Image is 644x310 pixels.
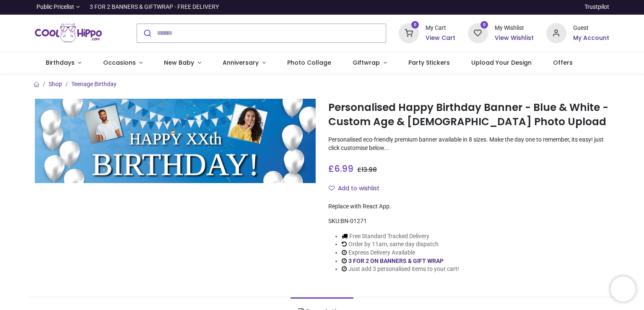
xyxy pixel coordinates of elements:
[328,100,609,129] h1: Personalised Happy Birthday Banner - Blue & White - Custom Age & [DEMOGRAPHIC_DATA] Photo Upload
[46,58,75,67] span: Birthdays
[342,52,397,74] a: Giftwrap
[408,58,450,67] span: Party Stickers
[223,58,259,67] span: Anniversary
[71,81,117,87] a: Teenage Birthday
[103,58,136,67] span: Occasions
[153,52,212,74] a: New Baby
[35,3,80,11] a: Public Pricelist
[426,24,455,32] div: My Cart
[411,21,419,29] sup: 0
[340,218,367,224] span: BN-01271
[573,24,609,32] div: Guest
[348,257,444,264] a: 3 FOR 2 ON BANNERS & GIFT WRAP
[36,3,74,11] span: Public Pricelist
[287,58,331,67] span: Photo Collage
[92,52,153,74] a: Occasions
[49,81,62,87] a: Shop
[35,52,92,74] a: Birthdays
[328,202,609,211] div: Replace with React App.
[399,29,419,36] a: 0
[495,24,534,32] div: My Wishlist
[495,34,534,42] a: View Wishlist
[342,249,459,257] li: Express Delivery Available
[35,21,102,45] img: Cool Hippo
[35,21,102,45] a: Logo of Cool Hippo
[480,21,488,29] sup: 0
[342,265,459,273] li: Just add 3 personalised items to your cart!
[137,24,157,42] button: Submit
[426,34,455,42] a: View Cart
[328,136,609,152] p: Personalised eco-friendly premium banner available in 8 sizes. Make the day one to remember, its ...
[90,3,219,11] div: 3 FOR 2 BANNERS & GIFTWRAP - FREE DELIVERY
[334,163,353,175] span: 6.99
[328,163,353,175] span: £
[329,185,335,191] i: Add to wishlist
[164,58,194,67] span: New Baby
[342,232,459,241] li: Free Standard Tracked Delivery
[361,166,377,174] span: 13.98
[573,34,609,42] a: My Account
[610,276,636,302] iframe: Brevo live chat
[212,52,276,74] a: Anniversary
[342,240,459,249] li: Order by 11am, same day dispatch
[353,58,380,67] span: Giftwrap
[357,166,377,174] span: £
[328,217,609,226] div: SKU:
[471,58,532,67] span: Upload Your Design
[468,29,488,36] a: 0
[35,99,316,183] img: Personalised Happy Birthday Banner - Blue & White - Custom Age & 2 Photo Upload
[584,3,609,11] a: Trustpilot
[328,181,387,196] button: Add to wishlistAdd to wishlist
[553,58,573,67] span: Offers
